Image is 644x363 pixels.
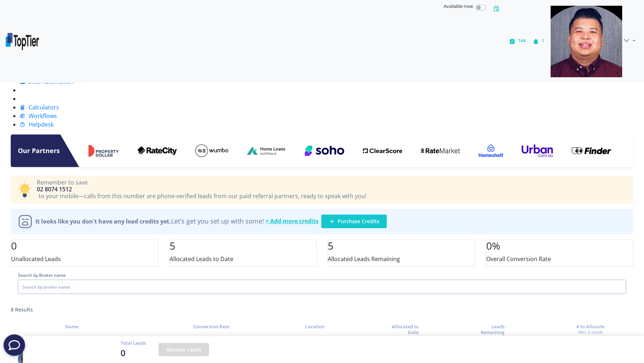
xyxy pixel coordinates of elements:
[486,255,551,263] label: Overall Conversion Rate
[555,330,626,335] span: Min. 5 Leads
[18,324,125,330] div: Name
[29,103,59,111] span: Calculators
[11,306,33,313] label: 8 Results
[88,144,119,157] img: Property Dollar logo
[321,215,387,228] button: Purchase Credits
[265,218,318,225] a: + Add more credits
[551,6,622,77] img: e310ebdf-1855-410b-9d61-d1abdff0f2ad-637831748356285317.png
[29,112,57,120] span: Workflows
[297,324,333,330] div: Location
[18,182,31,197] img: idea
[121,347,146,359] span: 0
[444,3,473,9] span: Available now
[20,112,57,120] a: Workflows
[20,78,74,85] a: SMS Automation
[18,214,33,229] img: sad emoji
[37,179,366,200] span: Remember to save to your mobile—calls from this number are phone-verified leads from our paid ref...
[29,121,54,128] span: Helpdesk
[522,144,553,157] img: Urban logo
[121,340,146,347] label: Total Leads
[328,240,475,252] h3: 5
[170,255,233,263] label: Allocated Leads to Date
[363,148,402,153] img: ClearScore logo
[195,144,228,157] img: Wumbo logo
[18,280,626,294] input: Search by broker name
[158,343,209,356] button: Allocate Leads
[11,255,61,263] label: Unallocated Leads
[305,146,344,156] img: soho logo
[518,38,526,44] span: 144
[555,324,626,335] div: # to Allocate
[11,240,158,252] h3: 0
[37,186,366,193] div: 02 8074 1512
[486,240,633,252] h3: 0%
[18,147,79,155] h5: Our Partners
[35,217,171,225] b: It looks like you don't have any lead credits yet.
[383,324,419,335] div: Allocated to Date
[529,3,548,80] button: 1
[20,121,54,128] a: Helpdesk
[572,147,611,154] img: finder logo
[247,145,286,156] img: HLA logo
[170,240,317,252] h3: 5
[506,3,529,80] button: 144
[35,217,264,225] span: Let's get you set up with some!
[542,38,544,44] span: 1
[469,324,504,335] div: Leads Remaining
[6,33,39,50] img: bd260d39-06d4-48c8-91ce-4964555bf2e4-638900413960370303.png
[137,147,177,155] img: rate-city logo
[328,255,400,263] label: Allocated Leads Remaining
[20,103,59,111] a: Calculators
[18,272,626,279] label: Search by Broker name
[421,148,460,153] img: rateMarket logo
[175,324,247,330] div: Conversion Rate
[479,144,503,157] img: Homeshelf logo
